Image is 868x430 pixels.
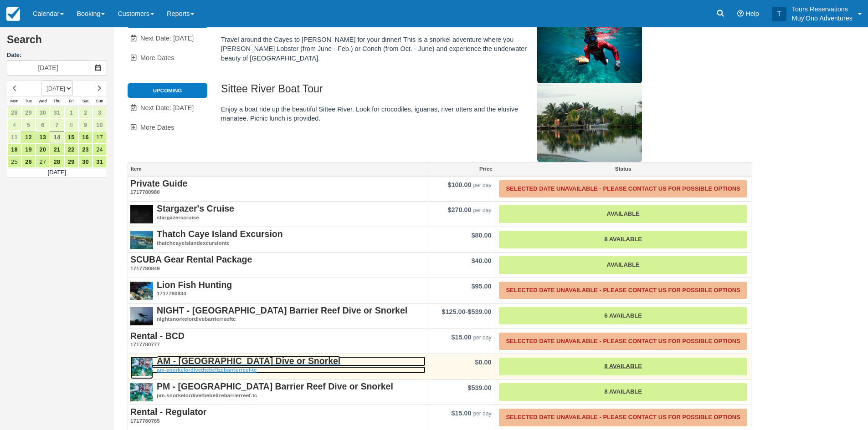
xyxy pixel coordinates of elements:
a: Selected Date Unavailable - Please contact us for possible options [499,180,747,198]
span: $125.00 [442,308,466,315]
th: Thu [50,96,64,106]
th: Sat [78,96,92,106]
th: Fri [64,96,78,106]
a: 3 [92,106,107,119]
p: Muy'Ono Adventures [792,14,853,23]
a: 7 [50,119,64,131]
a: Price [428,163,495,176]
i: Help [737,10,744,17]
a: 14 [50,131,64,143]
a: NIGHT - [GEOGRAPHIC_DATA] Barrier Reef Dive or Snorkelnightsnorkelordivebarrierreeftc [130,306,426,323]
a: 11 [7,131,21,143]
strong: SCUBA Gear Rental Package [130,254,252,264]
h2: Sittee River Boat Tour [221,83,685,100]
a: 31 [92,156,107,168]
a: 27 [36,156,50,168]
a: Next Date: [DATE] [128,29,207,48]
img: checkfront-main-nav-mini-logo.png [6,7,20,21]
strong: Stargazer's Cruise [157,203,234,213]
strong: PM - [GEOGRAPHIC_DATA] Barrier Reef Dive or Snorkel [157,381,393,391]
a: 30 [78,156,92,168]
a: 24 [92,143,107,156]
a: Stargazer's Cruisestargazerscruise [130,204,426,221]
em: 1717780980 [130,188,426,196]
strong: Rental - BCD [130,331,185,341]
a: 30 [36,106,50,119]
a: 8 [64,119,78,131]
a: 28 [50,156,64,168]
a: 28 [7,106,21,119]
a: 17 [92,131,107,143]
img: S297-1 [130,306,153,329]
a: 8 Available [499,231,747,248]
strong: Lion Fish Hunting [157,280,232,290]
a: 5 [21,119,36,131]
span: $15.00 [451,410,471,417]
em: per day [473,334,491,341]
a: 15 [64,131,78,143]
a: Selected Date Unavailable - Please contact us for possible options [499,333,747,350]
span: $80.00 [471,232,491,239]
img: S308-1 [130,204,153,227]
li: Upcoming [128,83,207,98]
em: am-snorkelordivethebelizebarrierreef-tc [130,366,426,374]
strong: NIGHT - [GEOGRAPHIC_DATA] Barrier Reef Dive or Snorkel [157,305,407,315]
a: 6 [36,119,50,131]
em: 1717780777 [130,341,426,349]
em: 1717780849 [130,265,426,273]
a: 10 [92,119,107,131]
em: pm-snorkelordivethebelizebarrierreef-tc [130,392,426,400]
p: Travel around the Cayes to [PERSON_NAME] for your dinner! This is a snorkel adventure where you [... [221,35,685,63]
a: 8 Available [499,383,747,401]
th: Wed [36,96,50,106]
img: S296-3 [130,229,153,252]
a: 18 [7,143,21,156]
a: 21 [50,143,64,156]
em: per day [473,207,491,213]
img: S295-1 [130,382,153,405]
a: Next Date: [DATE] [128,99,207,117]
span: $539.00 [467,384,491,391]
em: thatchcayeislandexcursiontc [130,239,426,247]
a: 29 [21,106,36,119]
span: More Dates [140,124,174,131]
span: $95.00 [471,283,491,290]
a: 9 [78,119,92,131]
a: Rental - Regulator1717780765 [130,407,426,425]
th: Mon [7,96,21,106]
span: $15.00 [451,334,471,341]
a: SCUBA Gear Rental Package1717780849 [130,255,426,272]
a: Available [499,256,747,274]
span: $100.00 [447,181,471,188]
span: $270.00 [447,206,471,213]
a: 12 [21,131,36,143]
a: 1 [64,106,78,119]
a: 13 [36,131,50,143]
a: 19 [21,143,36,156]
img: S62-1 [130,280,153,303]
span: Next Date: [DATE] [140,104,194,111]
img: M307-1 [537,83,642,162]
span: $40.00 [471,257,491,264]
a: Private Guide1717780980 [130,179,426,196]
em: stargazerscruise [130,214,426,222]
a: PM - [GEOGRAPHIC_DATA] Barrier Reef Dive or Snorkelpm-snorkelordivethebelizebarrierreef-tc [130,382,426,399]
a: Rental - BCD1717780777 [130,331,426,349]
strong: AM - [GEOGRAPHIC_DATA] Dive or Snorkel [157,356,340,366]
img: S294-1 [130,356,153,379]
em: 1717780834 [130,290,426,298]
a: 22 [64,143,78,156]
em: per day [473,182,491,188]
em: per day [473,410,491,417]
span: $539.00 [467,308,491,315]
a: 26 [21,156,36,168]
a: 25 [7,156,21,168]
img: M306-1 [537,14,642,83]
span: Next Date: [DATE] [140,35,194,42]
a: 4 [7,119,21,131]
strong: Thatch Caye Island Excursion [157,229,283,239]
a: AM - [GEOGRAPHIC_DATA] Dive or Snorkelam-snorkelordivethebelizebarrierreef-tc [130,356,426,374]
a: Status [495,163,750,176]
strong: Private Guide [130,178,187,188]
span: $0.00 [475,359,491,366]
